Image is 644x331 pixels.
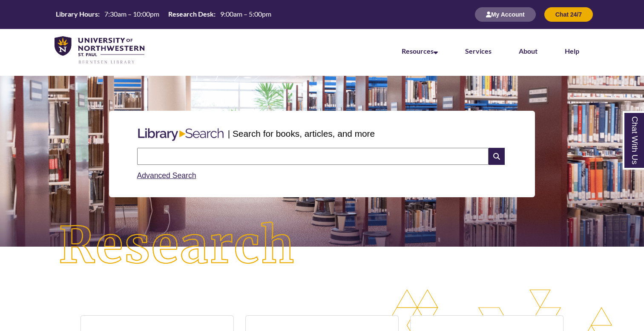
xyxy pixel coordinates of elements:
[228,127,375,140] p: | Search for books, articles, and more
[55,36,144,65] img: UNWSP Library Logo
[32,196,322,296] img: Research
[137,171,196,180] a: Advanced Search
[465,47,492,55] a: Services
[565,47,579,55] a: Help
[519,47,538,55] a: About
[134,125,228,144] img: Libary Search
[544,7,593,22] button: Chat 24/7
[475,7,536,22] button: My Account
[544,11,593,18] a: Chat 24/7
[104,10,159,18] span: 7:30am – 10:00pm
[52,9,275,20] a: Hours Today
[52,9,101,19] th: Library Hours:
[475,11,536,18] a: My Account
[165,9,217,19] th: Research Desk:
[220,10,271,18] span: 9:00am – 5:00pm
[52,9,275,19] table: Hours Today
[489,148,505,165] i: Search
[402,47,438,55] a: Resources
